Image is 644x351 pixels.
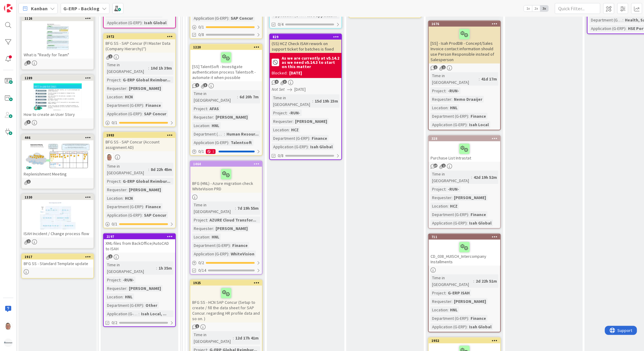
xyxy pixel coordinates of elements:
div: Application (G-ERP) [431,220,467,226]
div: 2197XML-files from BackOffice/AutoCAD to ISAH [104,234,175,253]
div: 0/1 [104,220,175,228]
div: Department (G-ERP) [589,17,622,23]
div: BFG SS - SAP Concur (Account assignment AD) [104,138,175,151]
img: lD [4,322,12,330]
span: [DATE] [294,86,306,93]
div: 2d 22h 51m [474,278,498,284]
span: 1 [27,61,31,64]
div: 328 [429,136,500,141]
div: SAP Concur [229,15,255,21]
div: G-ERP Global Reimbur... [121,178,172,185]
div: 1676 [431,22,500,26]
div: HCN [123,93,134,100]
div: 829(SS) HCZ Check ISAH rework on support ticket for batches is fixed [270,34,341,53]
div: XML-files from BackOffice/AutoCAD to ISAH [104,239,175,253]
div: [PERSON_NAME] [127,85,163,92]
div: 446Replenishment Meeting [22,135,93,178]
div: 0/1 [104,119,175,126]
span: 1 [442,65,446,69]
span: : [308,143,309,150]
div: 15d 19h 23m [313,98,340,104]
div: HNL [448,307,459,313]
div: 328Purchase List Intrastat [429,136,500,162]
div: Project [431,290,445,296]
span: 2x [532,5,540,11]
span: 0 / 1 [112,120,117,126]
div: Isah Global [468,220,493,226]
div: 1330ISAH Incident / Change process flow [22,195,93,238]
span: : [148,65,149,71]
span: : [126,285,127,292]
span: 1 [109,54,112,58]
div: Department (G-ERP) [272,135,309,142]
div: Requester [431,96,451,103]
div: Application (G-ERP) [431,121,467,128]
div: Finance [469,113,488,120]
div: [PERSON_NAME] [452,194,488,201]
div: How to create an User Story [22,110,93,118]
div: Isah Global [468,323,493,330]
div: Requester [106,285,126,292]
div: Department (G-ERP) [106,102,143,109]
span: : [233,335,234,341]
div: 1676 [429,21,500,27]
span: : [287,110,287,116]
span: : [120,77,121,83]
div: Location [431,104,448,111]
div: Application (G-ERP) [431,323,467,330]
div: Application (G-ERP) [272,143,308,150]
span: : [122,294,123,300]
div: HNL [210,234,221,240]
span: 3 [283,80,287,84]
span: : [126,186,127,193]
div: Location [106,195,122,202]
span: Support [13,1,28,8]
span: : [312,98,313,104]
span: 1 [195,83,199,87]
div: (SS) HCZ Check ISAH rework on support ticket for batches is fixed [270,40,341,53]
div: 1220 [190,44,262,50]
div: Department (G-ERP) [431,315,468,322]
div: 1464 [190,161,262,167]
span: : [126,85,127,92]
b: G-ERP - Backlog [63,5,99,11]
div: 10d 1h 39m [149,65,173,71]
div: Location [431,307,448,313]
span: 1 [27,180,31,184]
span: : [451,298,452,305]
span: : [148,166,149,173]
div: Blocked: [272,70,287,76]
div: 1220 [193,45,262,49]
div: 6d 20h 7m [238,93,260,100]
div: Time in [GEOGRAPHIC_DATA] [192,90,237,103]
span: : [473,278,474,284]
div: 711 [429,234,500,240]
div: HCZ [448,203,459,209]
div: -RUN- [446,87,461,94]
div: 1330 [25,195,93,199]
div: [PERSON_NAME] [127,285,163,292]
div: SAP Concur [143,212,168,218]
div: HNL [123,294,134,300]
div: Location [106,294,122,300]
div: SAP Concur [143,110,168,117]
div: 1 [206,149,216,154]
div: BFG (HNL) - Azure migration check WhiteVision PRD [190,167,262,193]
div: Application (G-ERP) [192,251,228,257]
span: : [626,25,626,32]
div: 1972 [106,34,175,39]
span: : [468,211,469,218]
div: Project [106,77,120,83]
div: [DATE] [289,70,302,76]
div: Department (G-ERP) [431,113,468,120]
div: Time in [GEOGRAPHIC_DATA] [431,72,479,86]
div: Project [106,178,120,185]
div: HNL [448,104,459,111]
div: BFG SS - Standard Template update [22,260,93,267]
span: : [224,131,225,137]
div: Time in [GEOGRAPHIC_DATA] [106,61,148,75]
div: Requester [431,194,451,201]
span: 2 [27,239,31,243]
div: Nemo Draaijer [452,96,484,103]
div: Other [144,302,159,309]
